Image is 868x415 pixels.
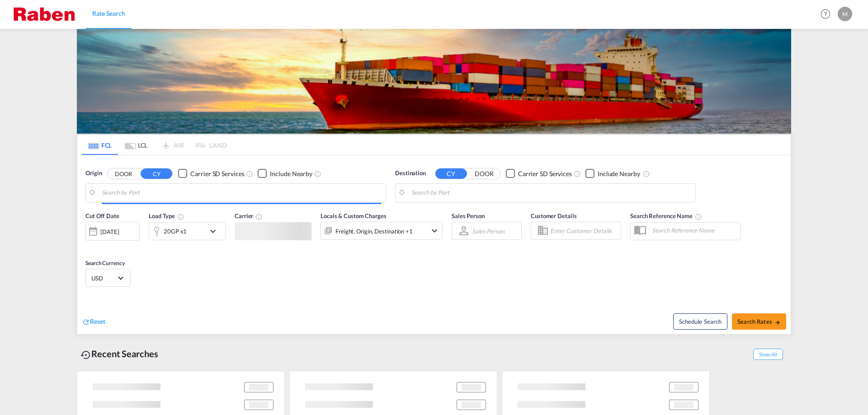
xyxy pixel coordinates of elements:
button: CY [141,168,172,179]
md-icon: icon-information-outline [177,213,184,220]
md-datepicker: Select [85,240,92,252]
md-icon: icon-refresh [82,318,90,326]
md-icon: Unchecked: Ignores neighbouring ports when fetching rates.Checked : Includes neighbouring ports w... [643,170,650,177]
div: Help [818,6,838,23]
span: USD [91,274,117,282]
div: Freight Origin Destination Factory Stuffingicon-chevron-down [321,222,443,240]
md-icon: Your search will be saved by the below given name [695,213,702,220]
md-icon: The selected Trucker/Carrierwill be displayed in the rate results If the rates are from another f... [255,213,263,220]
span: Carrier [235,212,263,219]
span: Rate Search [92,9,125,17]
span: Reset [90,317,105,325]
span: Search Rates [737,318,781,325]
md-icon: icon-chevron-down [208,226,223,237]
span: Origin [85,169,102,178]
div: Freight Origin Destination Factory Stuffing [335,225,413,238]
span: Help [818,6,833,22]
md-checkbox: Checkbox No Ink [178,169,244,178]
md-checkbox: Checkbox No Ink [258,169,312,178]
md-checkbox: Checkbox No Ink [506,169,572,178]
div: Origin DOOR CY Checkbox No InkUnchecked: Search for CY (Container Yard) services for all selected... [77,155,791,334]
md-icon: Unchecked: Search for CY (Container Yard) services for all selected carriers.Checked : Search for... [246,170,253,177]
md-icon: icon-backup-restore [80,350,91,360]
span: Search Currency [85,260,125,266]
md-checkbox: Checkbox No Ink [585,169,640,178]
md-tab-item: LCL [118,135,154,155]
span: Locals & Custom Charges [321,212,387,219]
button: DOOR [468,168,500,179]
div: Include Nearby [598,169,640,178]
input: Search by Port [411,186,691,200]
md-icon: Unchecked: Ignores neighbouring ports when fetching rates.Checked : Includes neighbouring ports w... [314,170,321,177]
md-icon: Unchecked: Search for CY (Container Yard) services for all selected carriers.Checked : Search for... [574,170,581,177]
div: Carrier SD Services [190,169,244,178]
div: Include Nearby [270,169,312,178]
md-select: Select Currency: $ USDUnited States Dollar [90,271,126,284]
img: 56a1822070ee11ef8af4bf29ef0a0da2.png [14,4,75,24]
span: Customer Details [531,212,576,219]
md-icon: icon-chevron-down [429,225,440,236]
div: 20GP x1icon-chevron-down [149,222,226,240]
md-pagination-wrapper: Use the left and right arrow keys to navigate between tabs [82,135,226,155]
span: Load Type [149,212,184,219]
span: Cut Off Date [85,212,119,219]
div: Recent Searches [77,344,162,364]
md-select: Sales Person [471,224,505,238]
button: DOOR [108,168,139,179]
button: CY [435,168,467,179]
span: Destination [395,169,426,178]
span: Show All [753,349,783,360]
div: 20GP x1 [164,225,187,238]
div: [DATE] [100,228,119,236]
div: [DATE] [85,222,140,241]
span: Sales Person [452,212,485,219]
input: Enter Customer Details [550,224,618,238]
div: icon-refreshReset [82,317,105,327]
md-tab-item: FCL [82,135,118,155]
input: Search by Port [102,186,381,200]
input: Search Reference Name [647,224,741,237]
button: Search Ratesicon-arrow-right [732,313,786,330]
div: Carrier SD Services [518,169,572,178]
div: M [838,7,852,21]
img: LCL+%26+FCL+BACKGROUND.png [77,29,791,134]
span: Search Reference Name [630,212,702,219]
md-icon: icon-arrow-right [774,319,781,326]
button: Note: By default Schedule search will only considerorigin ports, destination ports and cut off da... [673,313,727,330]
